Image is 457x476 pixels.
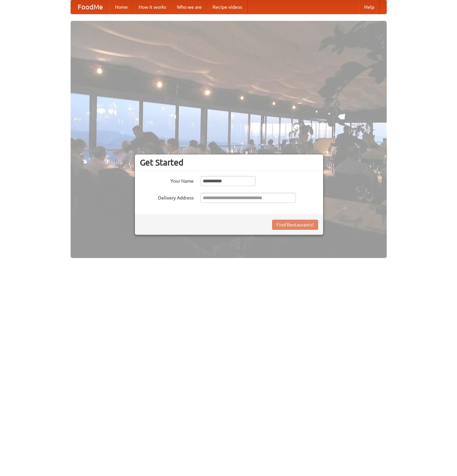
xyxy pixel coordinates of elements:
[71,0,110,14] a: FoodMe
[140,157,318,168] h3: Get Started
[140,193,194,201] label: Delivery Address
[172,0,207,14] a: Who we are
[272,220,318,230] button: Find Restaurants!
[359,0,380,14] a: Help
[207,0,247,14] a: Recipe videos
[133,0,172,14] a: How it works
[110,0,133,14] a: Home
[140,176,194,184] label: Your Name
